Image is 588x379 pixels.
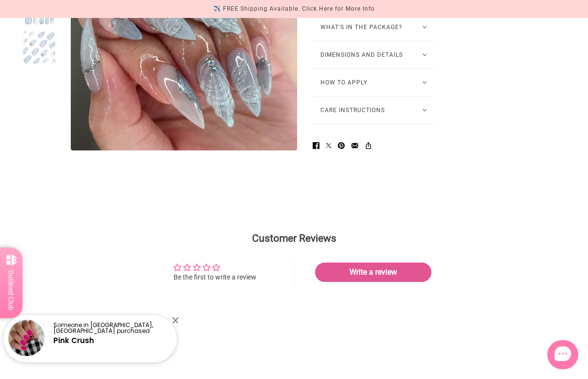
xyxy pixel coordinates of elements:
[313,97,435,124] button: Care Instructions
[313,69,435,96] button: How to Apply
[322,136,335,154] a: Post on X
[53,322,169,334] p: Someone in [GEOGRAPHIC_DATA], [GEOGRAPHIC_DATA] purchased
[53,335,94,346] a: Pink Crush
[213,4,375,14] div: ✈️ FREE Shipping Available. Click Here for More Info
[31,231,557,246] h2: Customer Reviews
[174,273,256,282] div: Be the first to write a review
[313,41,435,68] button: Dimensions and Details
[348,136,362,154] a: Send via email
[174,262,256,273] div: Average rating is 0.00 stars
[361,136,376,154] share-url: Copy URL
[309,136,323,154] a: Share on Facebook
[334,136,349,154] a: Pin on Pinterest
[315,263,431,282] a: Write a review
[313,14,435,41] button: What's in the package?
